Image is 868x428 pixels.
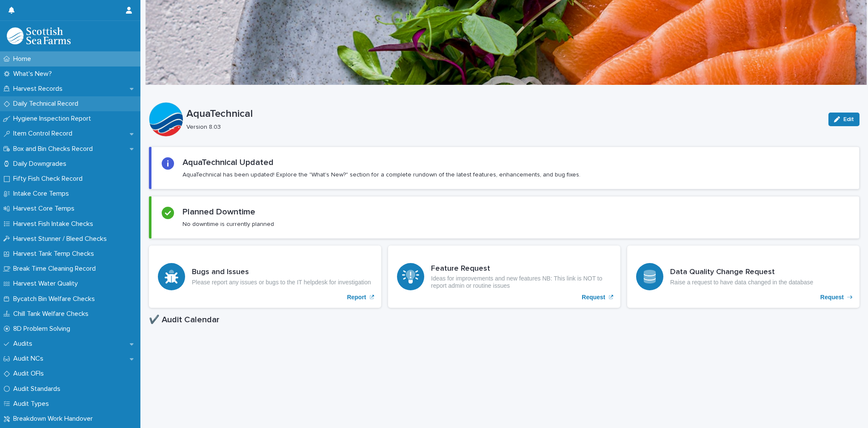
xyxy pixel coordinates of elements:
p: Harvest Fish Intake Checks [10,220,100,228]
p: Raise a request to have data changed in the database [670,279,813,286]
p: Daily Downgrades [10,160,73,168]
span: Edit [843,116,854,122]
p: Audit NCs [10,355,50,363]
p: Intake Core Temps [10,190,76,198]
p: Harvest Core Temps [10,205,81,213]
p: Harvest Records [10,85,69,93]
h3: Feature Request [431,264,611,274]
p: Home [10,55,38,63]
p: AquaTechnical [186,108,822,120]
a: Request [388,246,620,308]
p: Break Time Cleaning Record [10,265,103,273]
p: Request [582,294,605,301]
p: Request [820,294,844,301]
p: Audit Standards [10,385,67,393]
p: Harvest Water Quality [10,280,85,288]
p: Chill Tank Welfare Checks [10,310,95,318]
p: AquaTechnical has been updated! Explore the "What's New?" section for a complete rundown of the l... [183,171,580,179]
p: Harvest Tank Temp Checks [10,250,101,258]
a: Request [627,246,859,308]
p: Audits [10,340,39,348]
p: No downtime is currently planned [183,220,274,228]
h3: Data Quality Change Request [670,268,813,277]
p: Breakdown Work Handover [10,415,100,423]
p: Harvest Stunner / Bleed Checks [10,235,114,243]
p: Bycatch Bin Welfare Checks [10,295,102,303]
p: Daily Technical Record [10,100,85,108]
p: Box and Bin Checks Record [10,145,100,153]
p: Ideas for improvements and new features NB: This link is NOT to report admin or routine issues [431,275,611,289]
h2: Planned Downtime [183,207,255,217]
h1: ✔️ Audit Calendar [149,315,859,325]
a: Report [149,246,381,308]
p: What's New? [10,70,59,78]
p: 8D Problem Solving [10,325,77,333]
h2: AquaTechnical Updated [183,157,274,168]
p: Report [347,294,366,301]
p: Item Control Record [10,130,79,138]
p: Please report any issues or bugs to the IT helpdesk for investigation [192,279,371,286]
p: Version 8.03 [186,124,818,131]
p: Hygiene Inspection Report [10,115,98,123]
p: Audit OFIs [10,370,51,378]
p: Audit Types [10,400,56,408]
p: Fifty Fish Check Record [10,175,89,183]
h3: Bugs and Issues [192,268,371,277]
img: mMrefqRFQpe26GRNOUkG [7,27,71,44]
button: Edit [828,113,859,126]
